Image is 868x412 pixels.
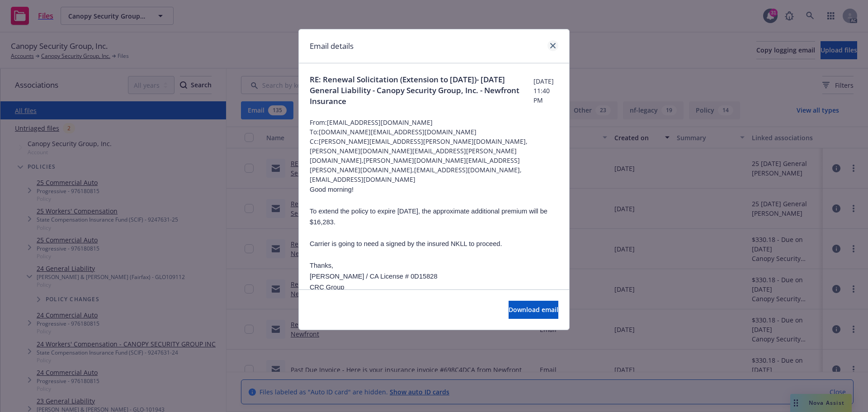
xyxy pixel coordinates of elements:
span: [DATE] 11:40 PM [533,76,558,105]
span: Thanks, [310,262,333,269]
span: RE: Renewal Solicitation (Extension to [DATE])- [DATE] General Liability - Canopy Security Group,... [310,74,533,107]
span: Good morning! [310,186,354,193]
a: close [547,40,558,51]
button: Download email [509,301,558,319]
span: Download email [509,305,558,314]
span: To: [DOMAIN_NAME][EMAIL_ADDRESS][DOMAIN_NAME] [310,127,558,137]
span: [PERSON_NAME] / CA License # 0D15828 [310,273,438,280]
span: Carrier is going to need a signed by the insured NKLL to proceed. [310,240,502,247]
h1: Email details [310,40,354,52]
span: To extend the policy to expire [DATE], the approximate additional premium will be $16,283. [310,208,547,226]
span: CRC Group [310,284,344,291]
span: Cc: [PERSON_NAME][EMAIL_ADDRESS][PERSON_NAME][DOMAIN_NAME],[PERSON_NAME][DOMAIN_NAME][EMAIL_ADDRE... [310,137,558,184]
span: From: [EMAIL_ADDRESS][DOMAIN_NAME] [310,118,558,127]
